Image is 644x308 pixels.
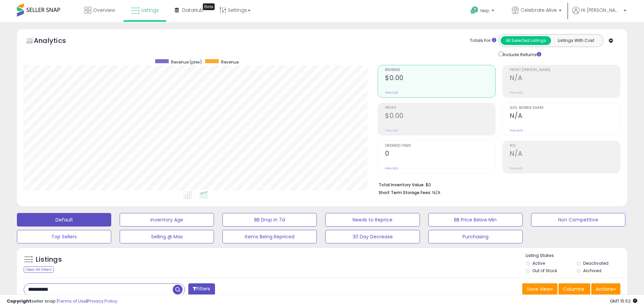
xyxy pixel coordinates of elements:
[526,253,627,259] p: Listing States:
[203,3,215,10] div: Tooltip anchor
[510,112,620,121] h2: N/A
[141,7,159,14] span: Listings
[465,1,501,22] a: Help
[510,106,620,110] span: Avg. Buybox Share
[510,144,620,148] span: ROI
[583,260,609,266] label: Deactivated
[325,213,420,227] button: Needs to Reprice
[501,36,551,45] button: All Selected Listings
[385,112,495,121] h2: $0.00
[88,298,117,304] a: Privacy Policy
[36,255,62,264] h5: Listings
[385,106,495,110] span: Profit
[385,68,495,72] span: Revenue
[17,230,111,243] button: Top Sellers
[494,50,549,58] div: Include Returns
[551,36,601,45] button: Listings With Cost
[581,7,622,14] span: Hi [PERSON_NAME]
[563,286,584,292] span: Columns
[521,7,557,14] span: Celebrate Alive
[385,91,398,95] small: Prev: N/A
[558,283,590,295] button: Columns
[591,283,620,295] button: Actions
[522,283,557,295] button: Save View
[583,268,601,274] label: Archived
[379,182,425,188] b: Total Inventory Value:
[385,150,495,159] h2: 0
[572,7,626,22] a: Hi [PERSON_NAME]
[7,298,31,304] strong: Copyright
[188,283,215,295] button: Filters
[17,213,111,227] button: Default
[531,213,625,227] button: Non Competitive
[7,298,117,305] div: seller snap | |
[470,38,496,44] div: Totals For
[24,266,54,273] div: Clear All Filters
[532,268,557,274] label: Out of Stock
[385,144,495,148] span: Ordered Items
[510,74,620,83] h2: N/A
[222,230,317,243] button: Items Being Repriced
[510,68,620,72] span: Profit [PERSON_NAME]
[510,128,523,133] small: Prev: N/A
[385,128,398,133] small: Prev: N/A
[120,213,214,227] button: Inventory Age
[510,150,620,159] h2: N/A
[470,6,479,15] i: Get Help
[385,74,495,83] h2: $0.00
[379,190,431,195] b: Short Term Storage Fees:
[480,8,490,14] span: Help
[222,213,317,227] button: BB Drop in 7d
[58,298,87,304] a: Terms of Use
[510,166,523,170] small: Prev: N/A
[610,298,637,304] span: 2025-10-9 15:52 GMT
[120,230,214,243] button: Selling @ Max
[325,230,420,243] button: 30 Day Decrease
[385,166,398,170] small: Prev: N/A
[379,180,615,188] li: $0
[510,91,523,95] small: Prev: N/A
[93,7,115,14] span: Overview
[182,7,204,14] span: DataHub
[34,36,79,47] h5: Analytics
[428,230,523,243] button: Purchasing
[432,189,440,196] span: N/A
[221,59,239,65] span: Revenue
[532,260,545,266] label: Active
[428,213,523,227] button: BB Price Below Min
[171,59,202,65] span: Revenue (prev)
